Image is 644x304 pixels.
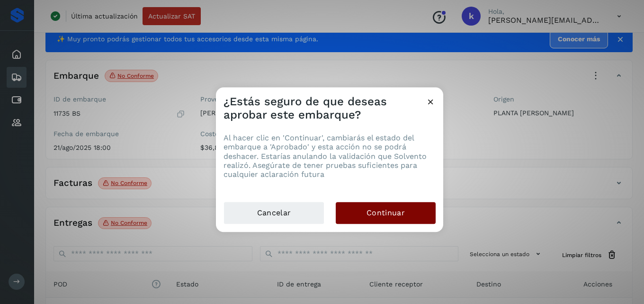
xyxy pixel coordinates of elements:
button: Continuar [336,202,436,224]
button: Cancelar [224,202,324,224]
span: Cancelar [257,208,291,218]
span: Al hacer clic en 'Continuar', cambiarás el estado del embarque a 'Aprobado' y esta acción no se p... [224,133,427,179]
h3: ¿Estás seguro de que deseas aprobar este embarque? [224,95,426,122]
span: Continuar [367,208,405,218]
